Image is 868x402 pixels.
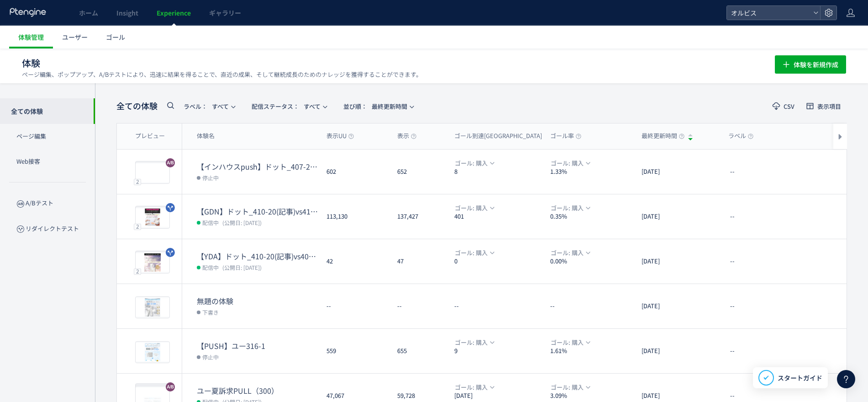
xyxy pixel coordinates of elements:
[730,167,735,176] span: --
[197,132,215,140] span: 体験名
[730,302,735,311] span: --
[551,338,584,348] span: ゴール: 購入
[454,132,549,140] span: ゴール到達[GEOGRAPHIC_DATA]
[184,102,207,111] span: ラベル：
[319,239,390,284] div: 42
[551,248,584,258] span: ゴール: 購入
[197,251,319,262] dt: 【YDA】ドット_410-20(記事)vs407-25(アンケ)
[319,194,390,239] div: 113,130
[337,99,419,113] button: 並び順：最終更新時間
[202,263,219,272] span: 配信中
[730,391,735,400] span: --
[343,102,367,111] span: 並び順：
[784,103,794,109] span: CSV
[545,158,595,168] button: ゴール: 購入
[22,70,422,79] p: ページ編集、ポップアップ、A/Bテストにより、迅速に結果を得ることで、直近の成果、そして継続成長のためのナレッジを獲得することができます。
[390,194,447,239] div: 137,427
[136,162,169,183] img: 7dde50ec8e910326e6f0a07e31ae8d2f1752883324123.jpeg
[449,158,499,168] button: ゴール: 購入
[730,347,735,355] span: --
[545,338,595,348] button: ゴール: 購入
[634,284,721,328] div: [DATE]
[62,32,88,42] span: ユーザー
[730,257,735,266] span: --
[794,55,838,74] span: 体験を新規作成
[222,219,262,226] span: (公開日: [DATE])
[202,218,219,227] span: 配信中
[550,391,634,400] dt: 3.09%
[449,203,499,213] button: ゴール: 購入
[817,103,841,109] span: 表示項目
[197,386,319,396] dt: ユー夏訴求PULL（300）
[454,167,543,176] dt: 8
[390,239,447,284] div: 47
[134,268,141,274] div: 2
[775,55,846,74] button: 体験を新規作成
[551,382,584,392] span: ゴール: 購入
[136,207,169,228] img: cb647fcb0925a13b28285e0ae747a3fc1756166545540.jpeg
[634,150,721,194] div: [DATE]
[134,178,141,185] div: 2
[197,296,319,306] dt: 無題の体験
[135,132,165,140] span: プレビュー
[197,206,319,217] dt: 【GDN】ドット_410-20(記事)vs410-12(記事)
[136,297,169,318] img: f5bd192acc84e0d113f0d452daa4571d1756115402201.jpeg
[728,6,810,20] span: オルビス
[116,8,138,17] span: Insight
[642,132,684,140] span: 最終更新時間
[551,203,584,213] span: ゴール: 購入
[136,342,169,363] img: 9974ed28ff3e9b9fd50dcc6e4f1b37631755741894748.jpeg
[390,150,447,194] div: 652
[550,302,634,311] dt: --
[550,212,634,221] dt: 0.35%
[116,100,158,112] span: 全ての体験
[455,203,488,213] span: ゴール: 購入
[184,99,229,114] span: すべて
[730,212,735,221] span: --
[551,158,584,168] span: ゴール: 購入
[209,8,241,17] span: ギャラリー
[728,132,753,140] span: ラベル
[449,338,499,348] button: ゴール: 購入
[343,99,407,114] span: 最終更新時間
[136,252,169,273] img: 7dde50ec8e910326e6f0a07e31ae8d2f1756166812552.jpeg
[550,347,634,355] dt: 1.61%
[222,263,262,271] span: (公開日: [DATE])
[397,132,416,140] span: 表示
[390,329,447,373] div: 655
[252,99,321,114] span: すべて
[454,212,543,221] dt: 401
[22,57,755,70] h1: 体験
[767,99,800,113] button: CSV
[246,99,332,113] button: 配信ステータス​：すべて
[454,347,543,355] dt: 9
[800,99,847,113] button: 表示項目
[197,341,319,351] dt: 【PUSH】ユー316-1
[319,150,390,194] div: 602
[455,338,488,348] span: ゴール: 購入
[178,99,240,113] button: ラベル：すべて
[18,32,44,42] span: 体験管理
[545,248,595,258] button: ゴール: 購入
[634,194,721,239] div: [DATE]
[319,284,390,328] div: --
[778,373,822,383] span: スタートガイド
[134,223,141,230] div: 2
[545,382,595,392] button: ゴール: 購入
[634,239,721,284] div: [DATE]
[252,102,299,111] span: 配信ステータス​：
[157,8,191,17] span: Experience
[106,32,125,42] span: ゴール
[319,329,390,373] div: 559
[202,352,219,361] span: 停止中
[634,329,721,373] div: [DATE]
[455,158,488,168] span: ゴール: 購入
[79,8,98,17] span: ホーム
[550,132,581,140] span: ゴール率
[455,382,488,392] span: ゴール: 購入
[390,284,447,328] div: --
[449,248,499,258] button: ゴール: 購入
[550,167,634,176] dt: 1.33%
[326,132,354,140] span: 表示UU
[455,248,488,258] span: ゴール: 購入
